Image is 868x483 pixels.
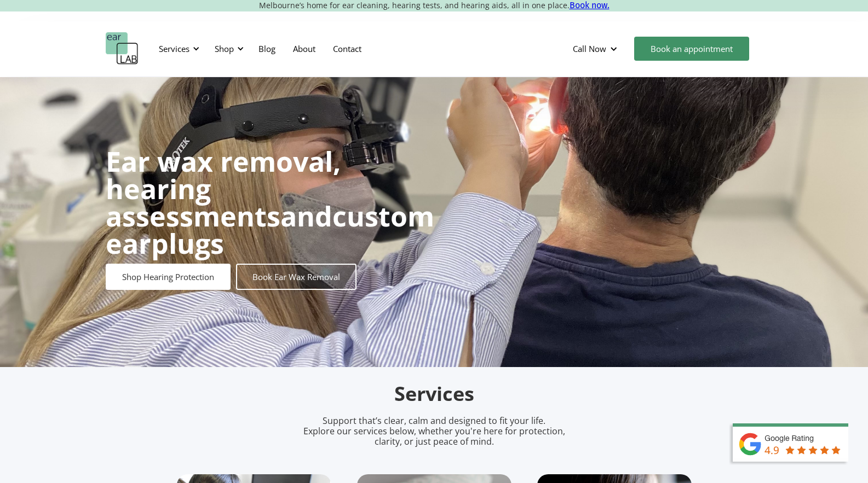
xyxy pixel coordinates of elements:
a: Book Ear Wax Removal [236,264,357,290]
div: Call Now [564,32,629,65]
div: Shop [208,32,247,65]
a: Blog [250,33,284,65]
div: Services [159,43,189,54]
p: Support that’s clear, calm and designed to fit your life. Explore our services below, whether you... [289,416,579,447]
a: home [106,32,139,65]
h1: and [106,148,434,257]
a: Contact [324,33,370,65]
a: Shop Hearing Protection [106,264,231,290]
div: Services [152,32,203,65]
strong: Ear wax removal, hearing assessments [106,143,341,235]
div: Shop [215,43,234,54]
strong: custom earplugs [106,197,434,262]
a: Book an appointment [634,37,749,61]
h2: Services [177,381,692,407]
div: Call Now [573,43,606,54]
a: About [284,33,324,65]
